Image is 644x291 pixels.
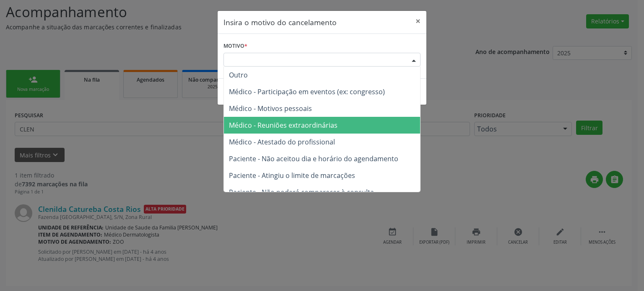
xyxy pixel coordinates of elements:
button: Close [410,11,426,31]
span: Médico - Motivos pessoais [229,104,312,113]
span: Médico - Atestado do profissional [229,137,335,147]
span: Paciente - Não aceitou dia e horário do agendamento [229,154,398,163]
span: Médico - Reuniões extraordinárias [229,121,338,130]
span: Médico - Participação em eventos (ex: congresso) [229,87,385,96]
h5: Insira o motivo do cancelamento [223,17,337,28]
span: Outro [229,70,248,80]
label: Motivo [223,40,247,53]
span: Paciente - Não poderá comparecer à consulta [229,188,374,197]
span: Paciente - Atingiu o limite de marcações [229,171,355,180]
